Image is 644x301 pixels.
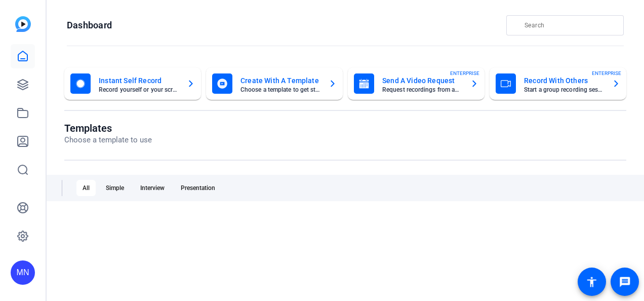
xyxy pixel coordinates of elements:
mat-card-title: Record With Others [524,74,604,87]
button: Create With A TemplateChoose a template to get started [206,67,343,100]
div: MN [11,260,35,285]
mat-icon: message [619,276,631,288]
h1: Dashboard [67,19,112,31]
span: ENTERPRISE [592,69,621,77]
div: Interview [134,180,171,196]
span: ENTERPRISE [450,69,479,77]
button: Record With OthersStart a group recording sessionENTERPRISE [490,67,626,100]
h1: Templates [64,122,152,134]
button: Instant Self RecordRecord yourself or your screen [64,67,201,100]
mat-card-title: Create With A Template [240,74,320,87]
mat-card-title: Instant Self Record [99,74,179,87]
mat-card-subtitle: Choose a template to get started [240,87,320,93]
div: Simple [100,180,130,196]
mat-card-subtitle: Record yourself or your screen [99,87,179,93]
div: Presentation [175,180,221,196]
mat-card-subtitle: Request recordings from anyone, anywhere [382,87,462,93]
input: Search [525,19,616,31]
div: All [76,180,96,196]
button: Send A Video RequestRequest recordings from anyone, anywhereENTERPRISE [348,67,485,100]
mat-icon: accessibility [586,276,598,288]
img: blue-gradient.svg [15,16,31,32]
p: Choose a template to use [64,134,152,146]
mat-card-title: Send A Video Request [382,74,462,87]
mat-card-subtitle: Start a group recording session [524,87,604,93]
